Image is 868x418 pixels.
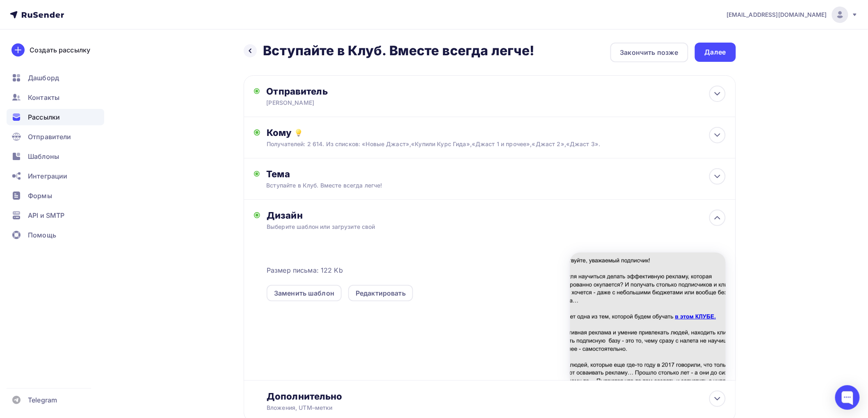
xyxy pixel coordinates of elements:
[705,47,726,57] div: Далее
[266,181,412,190] div: Вступайте в Клуб. Вместе всегда легче!
[266,86,444,97] div: Отправитель
[28,112,60,122] span: Рассылки
[28,395,57,405] span: Telegram
[267,265,343,275] span: Размер письма: 122 Kb
[267,391,725,402] div: Дополнительно
[7,148,104,165] a: Шаблоны
[356,288,406,298] div: Редактировать
[28,132,71,142] span: Отправители
[267,223,680,231] div: Выберите шаблон или загрузите свой
[726,7,858,23] a: [EMAIL_ADDRESS][DOMAIN_NAME]
[28,171,67,181] span: Интеграции
[30,45,90,55] div: Создать рассылку
[266,99,426,107] div: [PERSON_NAME]
[274,288,334,298] div: Заменить шаблон
[7,89,104,106] a: Контакты
[7,70,104,86] a: Дашборд
[28,151,59,161] span: Шаблоны
[28,93,59,102] span: Контакты
[267,404,680,412] div: Вложения, UTM–метки
[266,168,428,180] div: Тема
[263,43,535,59] h2: Вступайте в Клуб. Вместе всегда легче!
[28,210,64,220] span: API и SMTP
[7,188,104,204] a: Формы
[7,129,104,145] a: Отправители
[28,73,59,83] span: Дашборд
[726,11,827,19] span: [EMAIL_ADDRESS][DOMAIN_NAME]
[7,109,104,125] a: Рассылки
[267,140,680,148] div: Получателей: 2 614. Из списков: «Новые Джаст»,«Купили Курс Гида»,«Джаст 1 и прочее»,«Джаст 2»,«Дж...
[28,230,56,240] span: Помощь
[267,127,725,138] div: Кому
[620,47,678,57] div: Закончить позже
[267,210,725,221] div: Дизайн
[28,191,52,201] span: Формы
